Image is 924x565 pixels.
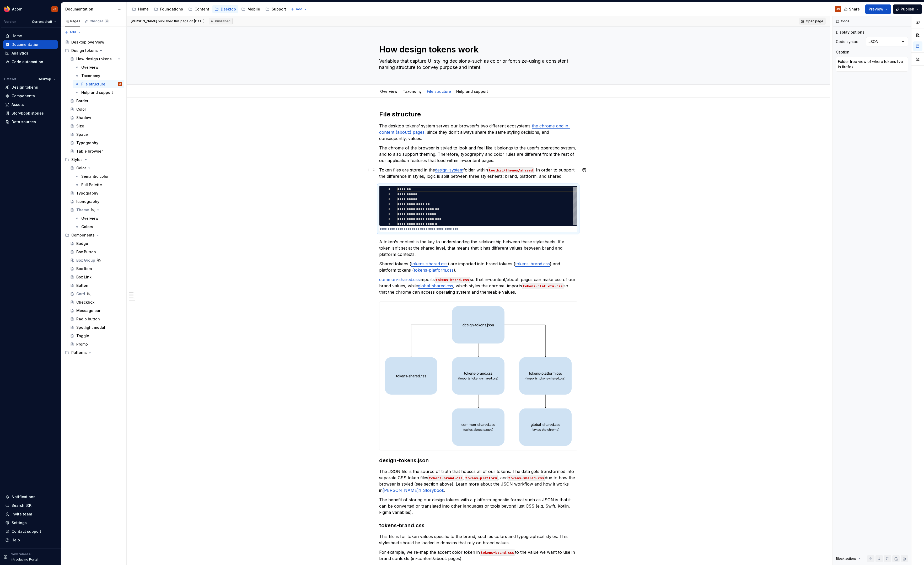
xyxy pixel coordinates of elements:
p: imports so that in-content/about: pages can make use of our brand values, while , which styles th... [379,276,577,295]
div: Promo [76,342,88,347]
a: global-shared.css [418,283,453,288]
div: JS [836,7,840,11]
span: Current draft [32,20,52,24]
a: Analytics [3,49,58,57]
div: Box Button [76,249,96,255]
div: Home [12,33,22,39]
button: Current draft [30,18,59,25]
div: Button [76,283,88,288]
textarea: How design tokens work [378,43,576,56]
a: Taxonomy [403,89,422,94]
div: Semantic color [81,174,109,179]
div: Overview [81,65,99,70]
div: Colors [81,224,93,229]
div: JS [119,82,121,87]
a: Documentation [3,40,58,49]
a: Message bar [68,306,124,315]
p: The desktop tokens’ system serves our browser's two different ecosystems, , since they don't alwa... [379,123,577,142]
p: New release! [11,552,31,556]
div: Desktop overview [71,40,104,45]
p: Introducing Portal [11,557,38,562]
div: Full Palette [81,182,102,187]
a: tokens-brand.css [515,261,550,266]
div: Content [195,7,209,12]
div: Taxonomy [401,86,424,97]
div: Acorn [12,7,23,12]
div: Overview [378,86,400,97]
p: The chrome of the browser is styled to look and feel like it belongs to the user's operating syst... [379,145,577,164]
a: Color [68,164,124,172]
a: Foundations [152,5,185,13]
a: File structureJS [73,80,124,88]
a: tokens-platform.css [414,267,454,273]
a: Content [186,5,211,13]
div: File structure [425,86,453,97]
a: Box Button [68,248,124,256]
a: Spotlight modal [68,323,124,332]
button: Add [289,6,309,13]
div: Pages [65,19,80,23]
p: A token's context is the key to understanding the relationship between these stylesheets. If a to... [379,239,577,257]
a: Box Link [68,273,124,281]
div: Typography [76,191,98,196]
div: Code automation [12,59,43,64]
span: Add [296,7,302,11]
div: How design tokens work [76,56,116,62]
div: Foundations [160,7,183,12]
button: Notifications [3,493,58,501]
code: tokens-platform [465,475,498,481]
span: Share [849,7,860,12]
div: Block actions [836,557,857,561]
div: Changes [90,19,109,23]
div: Components [12,93,35,99]
div: Radio button [76,316,100,322]
div: Color [76,165,86,171]
a: Design tokens [3,83,58,92]
a: How design tokens work [68,55,124,63]
div: Page tree [63,38,124,357]
button: Publish [893,4,922,14]
code: tokens-brand.css [428,475,463,481]
a: Color [68,105,124,114]
a: File structure [427,89,451,94]
div: Checkbox [76,300,94,305]
div: Support [272,7,286,12]
div: Documentation [12,42,40,47]
a: Table browser [68,147,124,155]
p: Token files are stored in the folder within . In order to support the difference in styles, logic... [379,167,577,179]
a: Checkbox [68,298,124,306]
p: This file is for token values specific to the brand, such as colors and typographical styles. Thi... [379,533,577,546]
a: Toggle [68,332,124,340]
a: Data sources [3,118,58,126]
div: Home [138,7,149,12]
div: Card [76,291,85,297]
button: Search ⌘K [3,501,58,510]
a: design-system [435,167,463,173]
h3: tokens-brand.css [379,522,577,529]
a: Semantic color [73,172,124,181]
div: Documentation [65,7,115,12]
p: Shared tokens ( ) are imported into brand tokens ( ) and platform tokens ( ). [379,261,577,273]
div: Border [76,98,88,104]
a: Mobile [239,5,262,13]
div: Display options [836,30,864,35]
span: [PERSON_NAME] [131,19,157,23]
a: Size [68,122,124,130]
div: File structure [81,82,105,87]
h3: design-tokens.json [379,457,577,464]
div: Taxonomy [81,73,100,78]
div: Search ⌘K [12,503,31,508]
a: Card [68,290,124,298]
div: Mobile [248,7,260,12]
div: Size [76,123,84,129]
a: Box Item [68,265,124,273]
div: Help and support [81,90,113,95]
a: Code automation [3,58,58,66]
a: Overview [73,214,124,223]
div: Badge [76,241,88,246]
a: Badge [68,239,124,248]
span: Publish [901,7,914,12]
a: Settings [3,519,58,527]
div: Styles [71,157,83,162]
a: Colors [73,223,124,231]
